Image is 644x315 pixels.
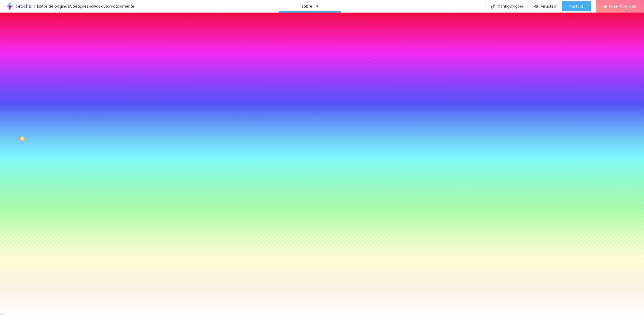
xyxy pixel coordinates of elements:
button: Visualizar [529,1,562,11]
div: Editor de páginas [34,5,69,8]
p: Sobre [301,5,312,8]
div: Alterações salvas automaticamente [69,5,134,8]
img: Icone [491,4,495,9]
button: Publicar [562,1,591,11]
span: Visualizar [541,4,557,8]
img: view-1.svg [534,4,538,9]
span: Publicar [570,4,583,8]
span: Fazer Upgrade [609,4,636,8]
